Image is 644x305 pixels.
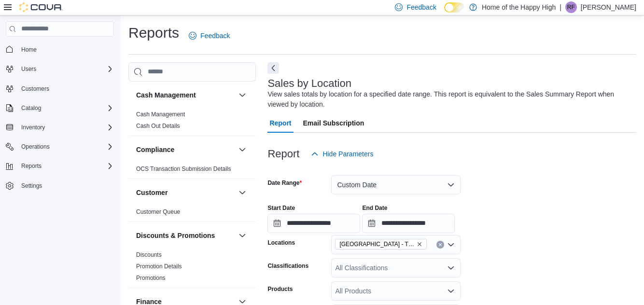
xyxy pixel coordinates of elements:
button: Customers [2,82,118,96]
button: Inventory [2,121,118,134]
span: Cash Management [136,111,185,118]
p: Home of the Happy High [482,1,556,13]
span: Email Subscription [303,113,364,133]
span: Cash Out Details [136,122,180,130]
span: Report [269,113,291,133]
input: Press the down key to open a popover containing a calendar. [362,214,455,233]
span: Users [17,63,114,75]
a: Settings [17,180,46,192]
span: Feedback [406,2,436,12]
button: Customer [237,187,248,198]
img: Cova [19,2,63,12]
div: Cash Management [128,109,256,136]
a: Customers [17,83,53,95]
span: Operations [17,141,114,152]
h1: Reports [128,23,179,42]
span: Home [17,43,114,55]
label: Products [267,285,293,293]
p: | [560,1,561,13]
button: Users [17,63,40,75]
p: [PERSON_NAME] [581,1,636,13]
button: Hide Parameters [307,144,377,164]
span: Promotion Details [136,263,182,270]
span: Hide Parameters [322,149,373,159]
a: Discounts [136,251,162,258]
button: Cash Management [237,89,248,101]
span: OCS Transaction Submission Details [136,165,231,173]
button: Catalog [2,101,118,115]
button: Customer [136,188,235,197]
button: Open list of options [447,287,455,295]
span: Inventory [17,122,114,133]
span: Discounts [136,251,162,259]
span: Home [21,46,37,54]
button: Operations [2,140,118,153]
button: Reports [2,159,118,173]
a: OCS Transaction Submission Details [136,166,231,172]
span: RF [567,1,575,13]
a: Promotion Details [136,263,182,270]
label: Start Date [267,204,295,212]
span: Operations [21,143,50,151]
nav: Complex example [6,39,114,218]
button: Compliance [136,145,235,154]
button: Home [2,42,118,56]
span: Reports [17,160,114,172]
label: End Date [362,204,387,212]
h3: Compliance [136,145,174,154]
span: Catalog [21,104,41,112]
input: Press the down key to open a popover containing a calendar. [267,214,360,233]
a: Cash Out Details [136,123,180,129]
div: Reshawn Facey [565,1,577,13]
h3: Sales by Location [267,78,351,89]
span: Settings [17,180,114,192]
span: Inventory [21,124,45,131]
div: View sales totals by location for a specified date range. This report is equivalent to the Sales ... [267,89,631,110]
button: Operations [17,141,54,152]
button: Settings [2,179,118,193]
input: Dark Mode [444,2,464,13]
span: Settings [21,182,42,190]
button: Users [2,62,118,76]
span: Customers [21,85,49,93]
button: Compliance [237,144,248,155]
a: Customer Queue [136,208,180,215]
button: Catalog [17,102,45,114]
span: Users [21,65,36,73]
button: Clear input [436,241,444,249]
span: Catalog [17,102,114,114]
button: Open list of options [447,264,455,272]
a: Home [17,44,41,55]
div: Discounts & Promotions [128,249,256,288]
a: Promotions [136,275,166,281]
span: Winnipeg - The Shed District - Fire & Flower [335,239,427,250]
label: Classifications [267,262,308,270]
span: Feedback [200,31,230,41]
label: Date Range [267,179,302,187]
button: Open list of options [447,241,455,249]
button: Reports [17,160,45,172]
a: Feedback [185,26,234,45]
label: Locations [267,239,295,247]
div: Customer [128,206,256,222]
span: Reports [21,162,42,170]
span: Promotions [136,274,166,282]
button: Custom Date [331,175,461,194]
span: Customers [17,83,114,95]
h3: Customer [136,188,168,197]
h3: Report [267,148,299,160]
h3: Cash Management [136,90,196,100]
h3: Discounts & Promotions [136,231,215,240]
span: [GEOGRAPHIC_DATA] - The Shed District - Fire & Flower [339,239,415,249]
button: Next [267,62,279,74]
button: Discounts & Promotions [136,231,235,240]
a: Cash Management [136,111,185,118]
button: Discounts & Promotions [237,230,248,241]
div: Compliance [128,163,256,179]
button: Remove Winnipeg - The Shed District - Fire & Flower from selection in this group [417,241,422,247]
button: Cash Management [136,90,235,100]
button: Inventory [17,122,49,133]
